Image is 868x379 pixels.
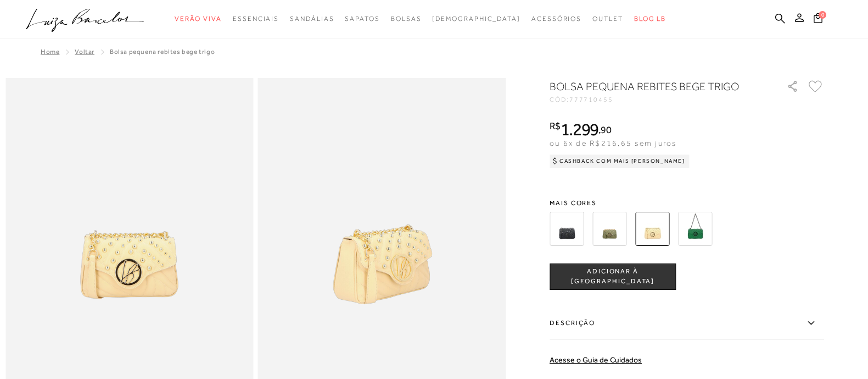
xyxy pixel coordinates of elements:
div: Cashback com Mais [PERSON_NAME] [550,155,690,168]
span: 90 [601,124,611,135]
span: BLOG LB [634,15,666,23]
i: , [598,125,611,135]
span: Sapatos [345,15,379,23]
span: 0 [819,11,826,19]
a: noSubCategoriesText [531,9,581,29]
i: R$ [550,121,561,131]
img: BOLSA PEQUENA REBITES BEGE TRIGO [635,212,669,246]
a: Voltar [75,48,94,56]
span: ou 6x de R$216,65 sem juros [550,139,676,147]
span: Verão Viva [175,15,222,23]
a: noSubCategoriesText [233,9,279,29]
h1: BOLSA PEQUENA REBITES BEGE TRIGO [550,79,755,94]
span: Outlet [592,15,623,23]
span: Mais cores [550,200,824,206]
span: ADICIONAR À [GEOGRAPHIC_DATA] [550,267,675,286]
span: Acessórios [531,15,581,23]
span: 1.299 [561,119,599,139]
a: Home [41,48,59,56]
a: Acesse o Guia de Cuidados [550,355,642,364]
span: BOLSA PEQUENA REBITES BEGE TRIGO [110,48,215,56]
span: Sandálias [290,15,334,23]
label: Descrição [550,307,824,339]
img: BOLSA PEQUENA EM COURO PRETO COM REBITES ESFÉRICOS [550,212,584,246]
a: noSubCategoriesText [175,9,222,29]
img: BOLSA PEQUENA REBITES VERDE TREVO [678,212,712,246]
div: CÓD: [550,96,769,103]
span: 777710455 [569,96,613,103]
a: noSubCategoriesText [391,9,422,29]
a: noSubCategoriesText [432,9,520,29]
button: ADICIONAR À [GEOGRAPHIC_DATA] [550,263,676,290]
a: BLOG LB [634,9,666,29]
span: Bolsas [391,15,422,23]
a: noSubCategoriesText [290,9,334,29]
img: BOLSA PEQUENA EM COURO VERDE OLIVA COM REBITES ESFÉRICOS [592,212,626,246]
a: noSubCategoriesText [345,9,379,29]
a: noSubCategoriesText [592,9,623,29]
span: Essenciais [233,15,279,23]
span: [DEMOGRAPHIC_DATA] [432,15,520,23]
button: 0 [810,12,826,27]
